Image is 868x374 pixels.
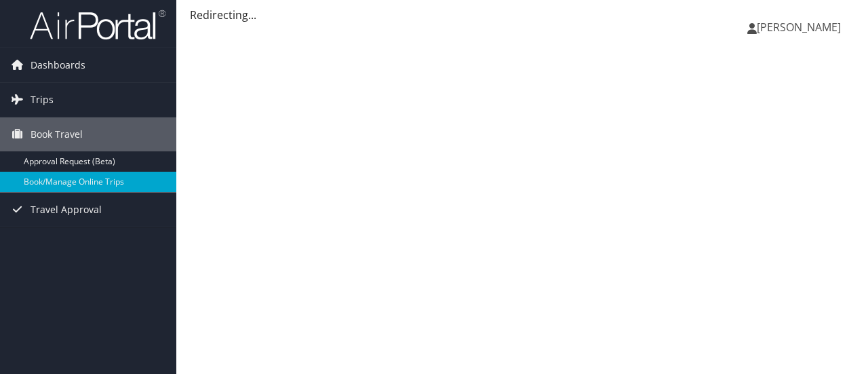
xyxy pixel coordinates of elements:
img: airportal-logo.png [30,9,165,41]
span: [PERSON_NAME] [757,20,841,35]
span: Travel Approval [31,193,102,227]
span: Dashboards [31,48,85,82]
a: [PERSON_NAME] [747,7,854,48]
span: Book Travel [31,117,83,151]
span: Trips [31,83,54,117]
div: Redirecting... [190,7,854,23]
